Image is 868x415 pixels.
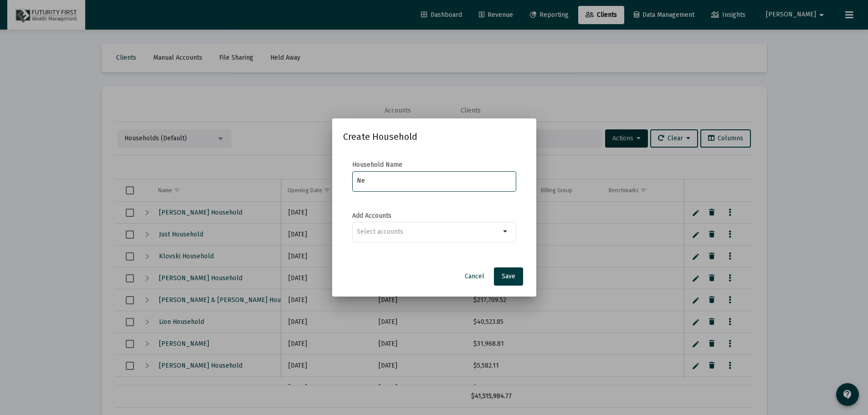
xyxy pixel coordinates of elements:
label: Household Name [352,161,402,169]
span: Save [502,272,515,280]
span: Cancel [465,272,484,280]
label: Add Accounts [352,212,391,220]
h2: Create Household [343,129,525,144]
mat-icon: arrow_drop_down [500,226,511,237]
mat-chip-list: Selection [357,226,500,237]
button: Save [494,267,523,286]
input: e.g. Smith Household [357,177,511,184]
button: Cancel [457,267,492,286]
input: Select accounts [357,228,500,236]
